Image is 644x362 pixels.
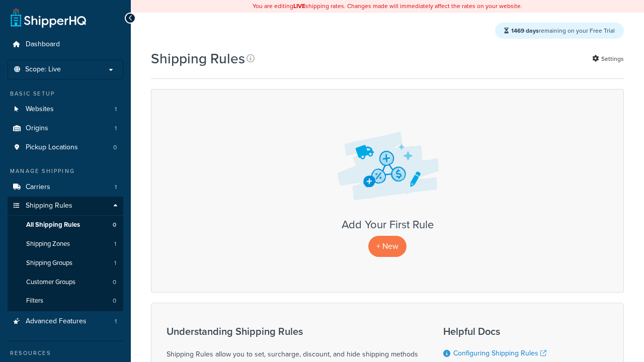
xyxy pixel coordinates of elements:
a: Shipping Rules [8,197,123,215]
li: Advanced Features [8,312,123,331]
a: Carriers 1 [8,178,123,197]
a: Filters 0 [8,292,123,310]
h1: Shipping Rules [151,49,245,68]
span: Pickup Locations [26,143,78,152]
span: 0 [113,221,116,229]
span: Carriers [26,183,50,192]
li: Origins [8,119,123,138]
span: Scope: Live [25,65,61,74]
a: Settings [592,52,624,66]
span: 1 [115,183,117,192]
a: Pickup Locations 0 [8,138,123,157]
h3: Understanding Shipping Rules [167,326,418,337]
span: Filters [26,297,43,305]
li: Shipping Rules [8,197,123,311]
li: Pickup Locations [8,138,123,157]
li: Shipping Zones [8,235,123,253]
b: LIVE [293,2,305,11]
li: Carriers [8,178,123,197]
a: Shipping Groups 1 [8,254,123,273]
span: Shipping Zones [26,240,70,248]
a: Origins 1 [8,119,123,138]
span: Shipping Rules [26,202,72,210]
span: 0 [113,278,116,287]
span: Shipping Groups [26,259,72,267]
span: 1 [114,259,116,267]
span: 0 [113,297,116,305]
div: remaining on your Free Trial [495,23,624,39]
span: 1 [114,240,116,248]
span: 1 [115,105,117,114]
a: Websites 1 [8,100,123,119]
span: Websites [26,105,54,114]
span: 0 [113,143,117,152]
span: All Shipping Rules [26,221,80,229]
span: Advanced Features [26,317,87,326]
li: All Shipping Rules [8,216,123,234]
span: Origins [26,124,48,133]
a: All Shipping Rules 0 [8,216,123,234]
span: Dashboard [26,40,60,49]
h3: Add Your First Rule [162,219,613,231]
span: + New [376,240,398,252]
strong: 1469 days [511,26,539,35]
a: Customer Groups 0 [8,273,123,292]
div: Resources [8,349,123,357]
li: Filters [8,292,123,310]
h3: Helpful Docs [443,326,608,337]
div: Manage Shipping [8,167,123,175]
a: ShipperHQ Home [11,8,86,28]
a: Dashboard [8,35,123,54]
li: Shipping Groups [8,254,123,273]
a: + New [368,236,407,256]
li: Customer Groups [8,273,123,292]
a: Advanced Features 1 [8,312,123,331]
a: Shipping Zones 1 [8,235,123,253]
span: 1 [115,317,117,326]
span: Customer Groups [26,278,75,287]
li: Websites [8,100,123,119]
div: Basic Setup [8,89,123,98]
a: Configuring Shipping Rules [453,348,546,358]
span: 1 [115,124,117,133]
